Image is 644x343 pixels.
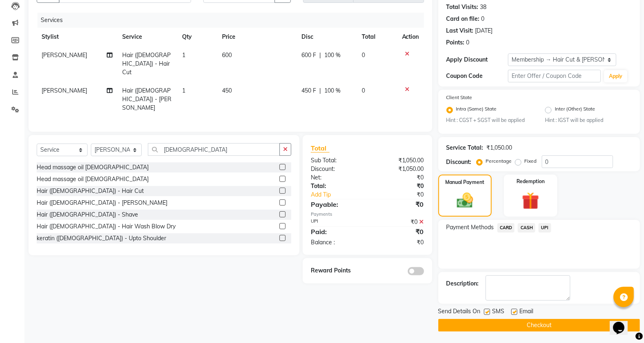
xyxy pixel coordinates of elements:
[319,51,321,60] span: |
[438,319,640,332] button: Checkout
[446,117,533,124] small: Hint : CGST + SGST will be applied
[117,28,177,46] th: Service
[492,307,505,317] span: SMS
[446,38,465,47] div: Points:
[122,51,171,76] span: Hair ([DEMOGRAPHIC_DATA]) - Hair Cut
[305,190,378,199] a: Add Tip
[446,3,479,11] div: Total Visits:
[610,310,636,335] iframe: chat widget
[545,117,632,124] small: Hint : IGST will be applied
[367,156,430,165] div: ₹1,050.00
[42,51,87,59] span: [PERSON_NAME]
[37,163,149,172] div: Head massage oil [DEMOGRAPHIC_DATA]
[517,190,544,211] img: _gift.svg
[122,87,171,111] span: Hair ([DEMOGRAPHIC_DATA]) - [PERSON_NAME]
[466,38,470,47] div: 0
[367,165,430,173] div: ₹1,050.00
[446,15,480,23] div: Card on file:
[497,223,515,232] span: CARD
[438,307,481,317] span: Send Details On
[222,87,232,94] span: 450
[508,70,601,82] input: Enter Offer / Coupon Code
[481,15,485,23] div: 0
[37,210,138,219] div: Hair ([DEMOGRAPHIC_DATA]) - Shave
[305,156,367,165] div: Sub Total:
[182,87,185,94] span: 1
[452,191,478,210] img: _cash.svg
[446,27,474,35] div: Last Visit:
[37,187,144,195] div: Hair ([DEMOGRAPHIC_DATA]) - Hair Cut
[446,55,508,64] div: Apply Discount
[305,165,367,173] div: Discount:
[319,86,321,95] span: |
[362,51,365,59] span: 0
[486,157,512,165] label: Percentage
[37,222,176,231] div: Hair ([DEMOGRAPHIC_DATA]) - Hair Wash Blow Dry
[305,173,367,182] div: Net:
[177,28,217,46] th: Qty
[445,179,484,186] label: Manual Payment
[301,86,316,95] span: 450 F
[367,238,430,247] div: ₹0
[305,182,367,190] div: Total:
[362,87,365,94] span: 0
[37,199,167,207] div: Hair ([DEMOGRAPHIC_DATA]) - [PERSON_NAME]
[42,87,87,94] span: [PERSON_NAME]
[311,211,424,218] div: Payments
[555,105,595,115] label: Inter (Other) State
[305,227,367,237] div: Paid:
[37,175,149,184] div: Head massage oil [DEMOGRAPHIC_DATA]
[525,157,537,165] label: Fixed
[446,158,472,166] div: Discount:
[305,199,367,209] div: Payable:
[311,144,330,153] span: Total
[480,3,487,11] div: 38
[475,27,493,35] div: [DATE]
[446,223,494,232] span: Payment Methods
[378,190,430,199] div: ₹0
[456,105,497,115] label: Intra (Same) State
[487,144,512,152] div: ₹1,050.00
[324,86,341,95] span: 100 %
[305,238,367,247] div: Balance :
[222,51,232,59] span: 600
[182,51,185,59] span: 1
[518,223,535,232] span: CASH
[367,173,430,182] div: ₹0
[446,94,473,101] label: Client State
[446,72,508,80] div: Coupon Code
[297,28,357,46] th: Disc
[520,307,534,317] span: Email
[367,227,430,237] div: ₹0
[37,13,430,28] div: Services
[305,266,367,275] div: Reward Points
[367,199,430,209] div: ₹0
[517,178,545,185] label: Redemption
[37,234,166,243] div: keratin ([DEMOGRAPHIC_DATA]) - Upto Shoulder
[367,182,430,190] div: ₹0
[357,28,397,46] th: Total
[301,51,316,60] span: 600 F
[538,223,551,232] span: UPI
[305,218,367,226] div: UPI
[37,28,117,46] th: Stylist
[604,70,627,82] button: Apply
[446,279,479,288] div: Description:
[217,28,297,46] th: Price
[367,218,430,226] div: ₹0
[324,51,341,60] span: 100 %
[148,143,280,156] input: Search or Scan
[397,28,424,46] th: Action
[446,144,484,152] div: Service Total:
